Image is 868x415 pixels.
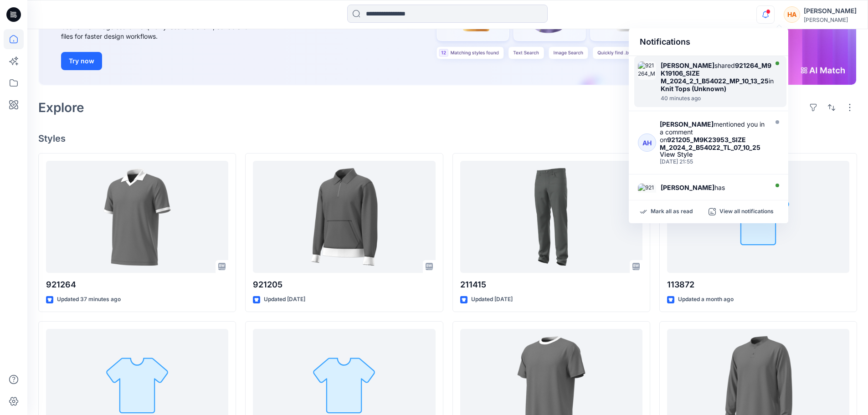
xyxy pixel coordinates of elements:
a: 921264 [46,161,228,273]
a: 211415 [460,161,642,273]
div: View Style [660,151,765,158]
div: Tuesday, October 14, 2025 05:00 [661,95,774,102]
strong: 921205_M9K23953_SIZE M_2024_2_B54022_TL_07_10_25 [660,136,760,151]
div: shared in [661,61,774,92]
p: 921264 [46,278,228,291]
strong: 921264_M9K19106_SIZE M_2024_2_1_B54022_MP_10_13_25 [661,61,771,85]
strong: [PERSON_NAME] [660,120,714,128]
p: Updated a month ago [678,295,734,304]
strong: Knit Tops (Unknown) [661,85,726,92]
img: 921205_M9K23953_SIZE M_2024_2_B54022_TL_07_10_25 [638,184,656,202]
p: 211415 [460,278,642,291]
p: 921205 [253,278,435,291]
div: HA [784,6,800,23]
div: [PERSON_NAME] [804,16,857,23]
strong: [PERSON_NAME] [661,61,714,69]
h4: Styles [38,133,857,144]
p: Updated 37 minutes ago [57,295,121,304]
h2: Explore [38,100,84,115]
strong: 921205 [686,191,709,199]
p: View all notifications [719,208,774,216]
img: 921264_M9K19106_SIZE M_2024_2_1_B54022_MP_10_13_25 [638,61,656,80]
p: Updated [DATE] [264,295,305,304]
p: Updated [DATE] [471,295,513,304]
a: 921205 [253,161,435,273]
div: Use text or image search to quickly locate relevant, editable .bw files for faster design workflows. [61,22,266,41]
div: AH [638,133,656,152]
strong: [PERSON_NAME] [661,184,714,191]
div: mentioned you in a comment on [660,120,765,151]
button: Try now [61,52,102,70]
div: [PERSON_NAME] [804,5,857,16]
div: has updated with [661,184,774,215]
p: 113872 [667,278,849,291]
div: Notifications [629,28,788,56]
p: Mark all as read [651,208,693,216]
div: Thursday, October 09, 2025 21:55 [660,159,765,165]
